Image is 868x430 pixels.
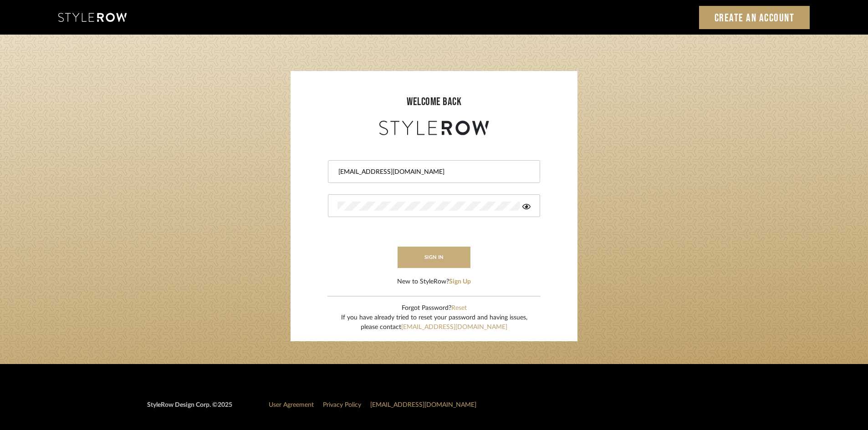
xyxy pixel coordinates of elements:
[323,402,361,408] a: Privacy Policy
[401,324,507,330] a: [EMAIL_ADDRESS][DOMAIN_NAME]
[269,402,314,408] a: User Agreement
[451,304,467,313] button: Reset
[341,313,527,332] div: If you have already tried to reset your password and having issues, please contact
[398,247,470,268] button: sign in
[300,94,568,110] div: welcome back
[337,167,528,177] input: Email Address
[397,277,471,287] div: New to StyleRow?
[449,277,471,287] button: Sign Up
[147,400,232,417] div: StyleRow Design Corp. ©2025
[370,402,476,408] a: [EMAIL_ADDRESS][DOMAIN_NAME]
[341,304,527,313] div: Forgot Password?
[699,6,810,29] a: Create an Account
